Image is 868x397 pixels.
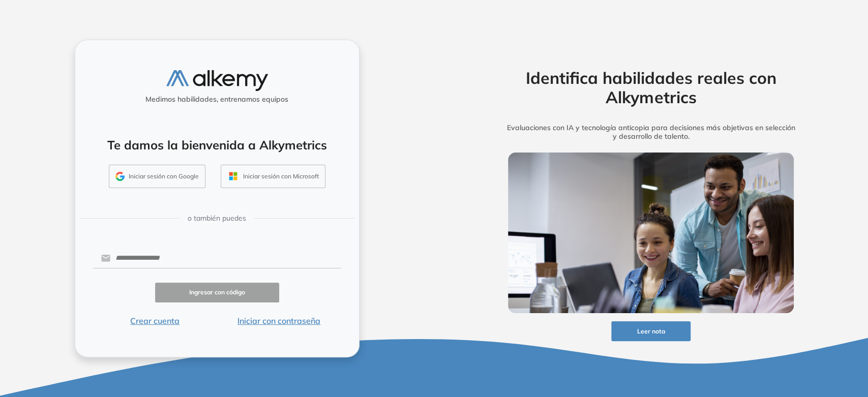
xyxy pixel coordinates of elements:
span: o también puedes [188,213,246,224]
iframe: Chat Widget [817,348,868,397]
img: GMAIL_ICON [115,172,125,181]
img: OUTLOOK_ICON [227,170,239,182]
h5: Medimos habilidades, entrenamos equipos [79,95,355,104]
button: Crear cuenta [93,315,217,327]
button: Iniciar con contraseña [217,315,341,327]
h4: Te damos la bienvenida a Alkymetrics [88,138,346,152]
div: Widget de chat [817,348,868,397]
img: img-more-info [508,152,794,313]
button: Iniciar sesión con Microsoft [221,165,325,188]
button: Ingresar con código [155,283,279,302]
button: Leer nota [611,321,691,341]
h2: Identifica habilidades reales con Alkymetrics [492,68,810,107]
img: logo-alkemy [166,70,268,91]
h5: Evaluaciones con IA y tecnología anticopia para decisiones más objetivas en selección y desarroll... [492,124,810,141]
button: Iniciar sesión con Google [109,165,205,188]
